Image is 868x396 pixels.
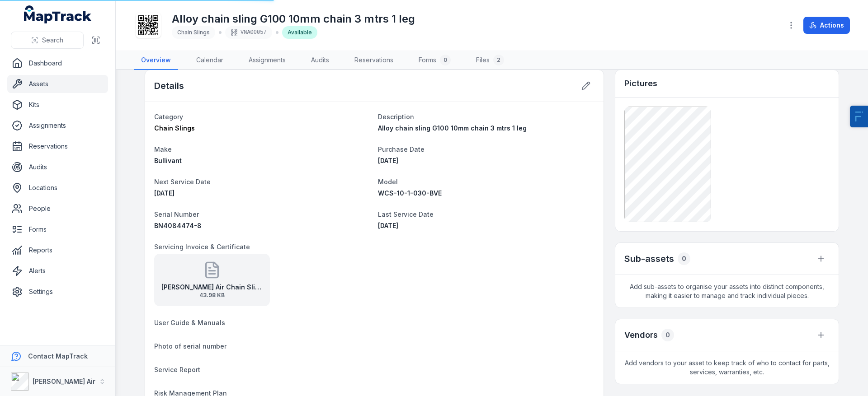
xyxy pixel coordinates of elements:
span: Add vendors to your asset to keep track of who to contact for parts, services, warranties, etc. [615,351,839,384]
a: Audits [7,158,108,176]
a: Overview [134,51,178,70]
a: Audits [304,51,336,70]
span: Model [378,178,398,186]
span: BN4084474-8 [154,222,202,229]
h1: Alloy chain sling G100 10mm chain 3 mtrs 1 leg [172,12,415,26]
a: Reservations [7,137,108,155]
span: Next Service Date [154,178,211,186]
button: Actions [803,17,850,34]
span: Chain Slings [154,124,195,132]
a: Calendar [189,51,231,70]
strong: [PERSON_NAME] Air [33,377,95,385]
span: Photo of serial number [154,342,226,350]
button: Search [11,32,84,49]
span: Purchase Date [378,145,425,153]
a: Reservations [347,51,401,70]
a: MapTrack [24,5,92,23]
a: Reports [7,241,108,259]
time: 31/08/24, 1:56:28 am [378,222,398,229]
span: 43.98 KB [161,292,263,299]
span: [DATE] [378,157,398,164]
a: People [7,200,108,218]
div: 2 [493,55,504,65]
time: 06/06/2023, 12:00:00 am [378,157,398,164]
a: Locations [7,179,108,197]
span: Last Service Date [378,210,434,218]
h3: Vendors [624,329,658,341]
span: [DATE] [154,189,175,197]
span: Alloy chain sling G100 10mm chain 3 mtrs 1 leg [378,124,527,132]
span: Search [42,36,63,45]
a: Assignments [7,116,108,135]
a: Assets [7,75,108,93]
div: 0 [661,329,674,341]
span: User Guide & Manuals [154,319,225,326]
a: Alerts [7,262,108,280]
a: Kits [7,96,108,114]
span: Servicing Invoice & Certificate [154,243,250,251]
div: Available [282,26,317,39]
div: 0 [440,55,451,65]
h3: Pictures [624,77,657,90]
a: Assignments [241,51,293,70]
span: Bullivant [154,157,182,164]
a: Forms0 [411,51,458,70]
span: Add sub-assets to organise your assets into distinct components, making it easier to manage and t... [615,275,839,307]
strong: [PERSON_NAME] Air Chain Sling Quote [DATE] [161,283,263,292]
div: 0 [678,252,690,265]
h2: Sub-assets [624,252,674,265]
div: VNA00057 [225,26,272,39]
span: Chain Slings [177,29,210,36]
a: Forms [7,220,108,238]
a: Files2 [469,51,511,70]
span: Make [154,145,172,153]
span: [DATE] [378,222,398,229]
a: Dashboard [7,54,108,72]
time: 06/06/2024, 12:00:00 am [154,189,175,197]
a: Settings [7,283,108,301]
span: WCS-10-1-030-BVE [378,189,442,197]
span: Description [378,113,414,121]
h2: Details [154,79,184,92]
span: Service Report [154,366,200,373]
span: Serial Number [154,210,199,218]
strong: Contact MapTrack [28,352,88,360]
span: Category [154,113,183,121]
